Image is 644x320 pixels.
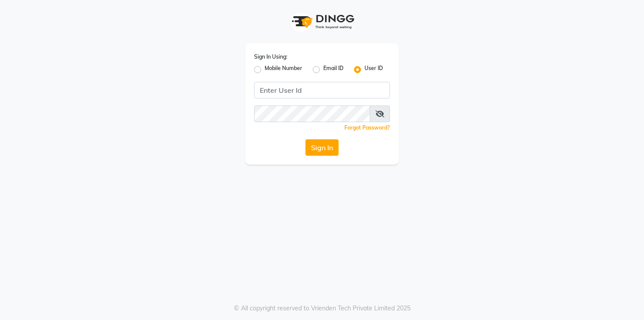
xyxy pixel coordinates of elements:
[364,64,383,75] label: User ID
[323,64,343,75] label: Email ID
[254,82,390,98] input: Username
[265,64,302,75] label: Mobile Number
[254,53,287,61] label: Sign In Using:
[287,9,357,35] img: logo1.svg
[254,105,370,122] input: Username
[305,139,339,156] button: Sign In
[344,124,390,131] a: Forgot Password?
